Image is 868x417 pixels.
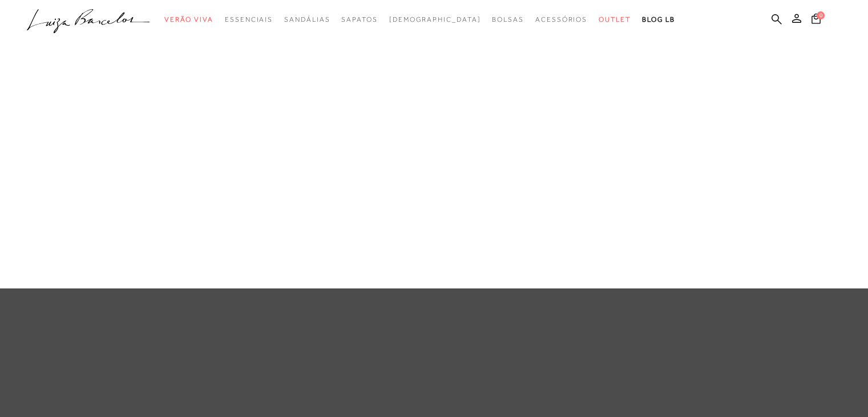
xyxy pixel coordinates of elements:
[164,9,213,30] a: categoryNavScreenReaderText
[225,15,273,23] span: Essenciais
[535,15,587,23] span: Acessórios
[284,15,330,23] span: Sandálias
[642,9,675,30] a: BLOG LB
[389,9,481,30] a: noSubCategoriesText
[284,9,330,30] a: categoryNavScreenReaderText
[341,9,377,30] a: categoryNavScreenReaderText
[535,9,587,30] a: categoryNavScreenReaderText
[599,15,631,23] span: Outlet
[492,9,524,30] a: categoryNavScreenReaderText
[599,9,631,30] a: categoryNavScreenReaderText
[808,13,824,28] button: 0
[817,11,825,19] span: 0
[389,15,481,23] span: [DEMOGRAPHIC_DATA]
[492,15,524,23] span: Bolsas
[642,15,675,23] span: BLOG LB
[225,9,273,30] a: categoryNavScreenReaderText
[164,15,213,23] span: Verão Viva
[341,15,377,23] span: Sapatos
